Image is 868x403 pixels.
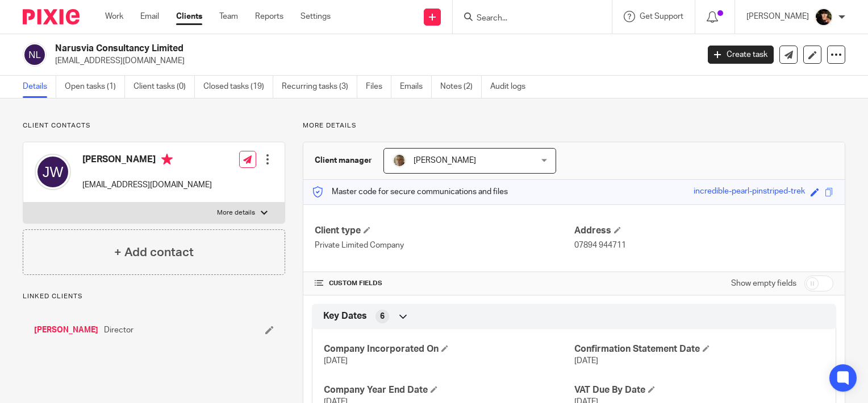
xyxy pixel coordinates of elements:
[746,11,809,22] p: [PERSON_NAME]
[23,76,56,98] a: Details
[366,76,391,98] a: Files
[203,76,273,98] a: Closed tasks (19)
[23,121,285,130] p: Client contacts
[23,43,47,67] img: svg%3E
[315,279,574,288] h4: CUSTOM FIELDS
[731,278,796,289] label: Show empty fields
[23,292,285,301] p: Linked clients
[140,11,159,22] a: Email
[574,225,833,237] h4: Address
[315,225,574,237] h4: Client type
[708,46,774,64] a: Create task
[65,76,125,98] a: Open tasks (1)
[217,208,255,217] p: More details
[114,244,194,261] h4: + Add contact
[324,384,574,396] h4: Company Year End Date
[82,179,212,191] p: [EMAIL_ADDRESS][DOMAIN_NAME]
[105,11,123,22] a: Work
[393,154,406,167] img: profile%20pic%204.JPG
[475,14,578,24] input: Search
[694,186,805,199] div: incredible-pearl-pinstriped-trek
[324,357,348,365] span: [DATE]
[323,310,367,322] span: Key Dates
[400,76,432,98] a: Emails
[640,13,683,20] span: Get Support
[312,186,508,198] p: Master code for secure communications and files
[255,11,283,22] a: Reports
[82,154,212,168] h4: [PERSON_NAME]
[303,121,845,130] p: More details
[574,384,824,396] h4: VAT Due By Date
[574,357,598,365] span: [DATE]
[490,76,534,98] a: Audit logs
[55,55,691,67] p: [EMAIL_ADDRESS][DOMAIN_NAME]
[574,240,833,251] p: 07894 944711
[161,154,173,165] i: Primary
[440,76,482,98] a: Notes (2)
[23,9,80,24] img: Pixie
[34,324,98,336] a: [PERSON_NAME]
[380,311,385,322] span: 6
[104,324,133,336] span: Director
[35,154,71,190] img: svg%3E
[301,11,331,22] a: Settings
[133,76,195,98] a: Client tasks (0)
[55,43,564,55] h2: Narusvia Consultancy Limited
[315,240,574,251] p: Private Limited Company
[414,157,476,165] span: [PERSON_NAME]
[219,11,238,22] a: Team
[282,76,357,98] a: Recurring tasks (3)
[176,11,202,22] a: Clients
[315,155,372,166] h3: Client manager
[815,8,833,26] img: 20210723_200136.jpg
[324,343,574,355] h4: Company Incorporated On
[574,343,824,355] h4: Confirmation Statement Date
